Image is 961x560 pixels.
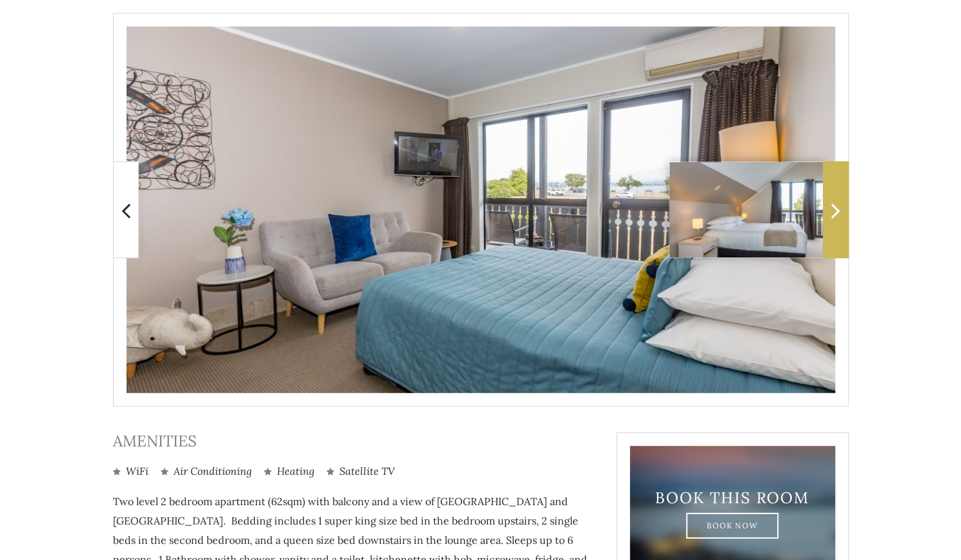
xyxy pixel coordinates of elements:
li: Satellite TV [327,464,395,479]
li: Air Conditioning [161,464,252,479]
h3: Book This Room [652,488,813,507]
a: Book Now [686,512,778,538]
li: WiFi [113,464,148,479]
h3: Amenities [113,432,597,451]
li: Heating [264,464,314,479]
